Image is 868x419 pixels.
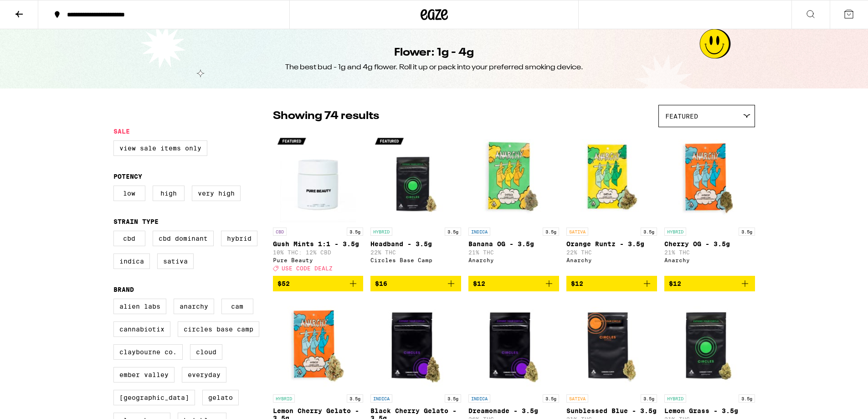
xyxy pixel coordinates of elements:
[273,299,364,390] img: Anarchy - Lemon Cherry Gelato - 3.5g
[273,276,364,291] button: Add to bag
[468,407,559,414] p: Dreamonade - 3.5g
[445,394,461,403] p: 3.5g
[370,249,461,255] p: 22% THC
[370,276,461,291] button: Add to bag
[347,394,363,403] p: 3.5g
[182,367,226,383] label: Everyday
[665,113,698,120] span: Featured
[277,280,290,287] span: $52
[273,132,364,276] a: Open page for Gush Mints 1:1 - 3.5g from Pure Beauty
[468,240,559,248] p: Banana OG - 3.5g
[468,257,559,263] div: Anarchy
[153,186,185,201] label: High
[113,299,166,314] label: Alien Labs
[202,390,239,405] label: Gelato
[468,276,559,291] button: Add to bag
[370,240,461,248] p: Headband - 3.5g
[113,253,150,269] label: Indica
[468,249,559,255] p: 21% THC
[739,228,755,236] p: 3.5g
[664,257,755,263] div: Anarchy
[113,321,170,337] label: Cannabiotix
[113,173,142,180] legend: Potency
[566,249,657,255] p: 22% THC
[157,253,194,269] label: Sativa
[113,140,207,156] label: View Sale Items Only
[273,228,287,236] p: CBD
[273,257,364,263] div: Pure Beauty
[285,62,583,72] div: The best bud - 1g and 4g flower. Roll it up or pack into your preferred smoking device.
[664,240,755,248] p: Cherry OG - 3.5g
[664,394,686,403] p: HYBRID
[370,228,392,236] p: HYBRID
[113,186,145,201] label: Low
[178,321,259,337] label: Circles Base Camp
[566,240,657,248] p: Orange Runtz - 3.5g
[370,394,392,403] p: INDICA
[664,249,755,255] p: 21% THC
[370,132,461,223] img: Circles Base Camp - Headband - 3.5g
[468,132,559,276] a: Open page for Banana OG - 3.5g from Anarchy
[347,228,363,236] p: 3.5g
[543,394,559,403] p: 3.5g
[445,228,461,236] p: 3.5g
[113,231,145,246] label: CBD
[669,280,681,287] span: $12
[571,280,583,287] span: $12
[113,128,130,135] legend: Sale
[566,299,657,390] img: Circles Base Camp - Sunblessed Blue - 3.5g
[375,280,387,287] span: $16
[370,132,461,276] a: Open page for Headband - 3.5g from Circles Base Camp
[664,407,755,414] p: Lemon Grass - 3.5g
[153,231,214,246] label: CBD Dominant
[113,344,183,360] label: Claybourne Co.
[641,394,657,403] p: 3.5g
[113,218,159,225] legend: Strain Type
[282,265,333,271] span: USE CODE DEALZ
[739,394,755,403] p: 3.5g
[664,132,755,223] img: Anarchy - Cherry OG - 3.5g
[370,299,461,390] img: Circles Base Camp - Black Cherry Gelato - 3.5g
[664,228,686,236] p: HYBRID
[174,299,214,314] label: Anarchy
[221,231,257,246] label: Hybrid
[468,299,559,390] img: Circles Base Camp - Dreamonade - 3.5g
[113,390,195,405] label: [GEOGRAPHIC_DATA]
[641,228,657,236] p: 3.5g
[543,228,559,236] p: 3.5g
[273,240,364,248] p: Gush Mints 1:1 - 3.5g
[468,394,490,403] p: INDICA
[664,299,755,390] img: Circles Base Camp - Lemon Grass - 3.5g
[113,286,134,293] legend: Brand
[566,132,657,223] img: Anarchy - Orange Runtz - 3.5g
[566,276,657,291] button: Add to bag
[566,132,657,276] a: Open page for Orange Runtz - 3.5g from Anarchy
[370,257,461,263] div: Circles Base Camp
[394,45,474,61] h1: Flower: 1g - 4g
[664,132,755,276] a: Open page for Cherry OG - 3.5g from Anarchy
[190,344,222,360] label: Cloud
[273,109,379,124] p: Showing 74 results
[273,249,364,255] p: 10% THC: 12% CBD
[473,280,485,287] span: $12
[664,276,755,291] button: Add to bag
[566,257,657,263] div: Anarchy
[566,407,657,414] p: Sunblessed Blue - 3.5g
[221,299,253,314] label: CAM
[192,186,241,201] label: Very High
[273,394,295,403] p: HYBRID
[566,394,588,403] p: SATIVA
[566,228,588,236] p: SATIVA
[468,228,490,236] p: INDICA
[113,367,175,383] label: Ember Valley
[468,132,559,223] img: Anarchy - Banana OG - 3.5g
[273,132,364,223] img: Pure Beauty - Gush Mints 1:1 - 3.5g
